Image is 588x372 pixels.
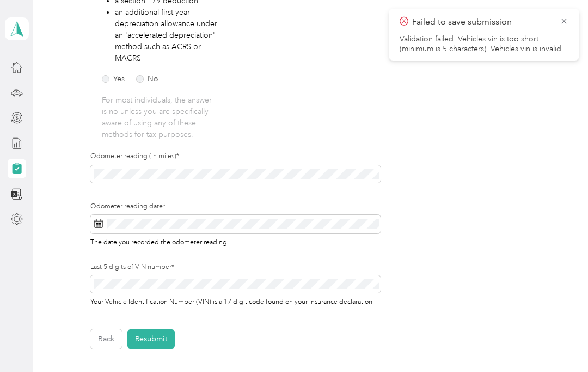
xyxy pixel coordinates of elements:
button: Resubmit [127,329,175,349]
label: No [136,75,158,83]
li: Validation failed: Vehicles vin is too short (minimum is 5 characters), Vehicles vin is invalid [400,34,568,54]
span: The date you recorded the odometer reading [90,236,227,247]
label: Odometer reading date* [90,202,381,212]
iframe: Everlance-gr Chat Button Frame [527,311,588,372]
li: an additional first-year depreciation allowance under an 'accelerated depreciation' method such a... [115,7,218,64]
span: Your Vehicle Identification Number (VIN) is a 17 digit code found on your insurance declaration [90,296,372,306]
label: Last 5 digits of VIN number* [90,262,381,272]
p: Failed to save submission [412,15,552,29]
label: Yes [102,75,125,83]
label: Odometer reading (in miles)* [90,152,381,161]
p: For most individuals, the answer is no unless you are specifically aware of using any of these me... [102,94,218,140]
button: Back [90,329,122,349]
